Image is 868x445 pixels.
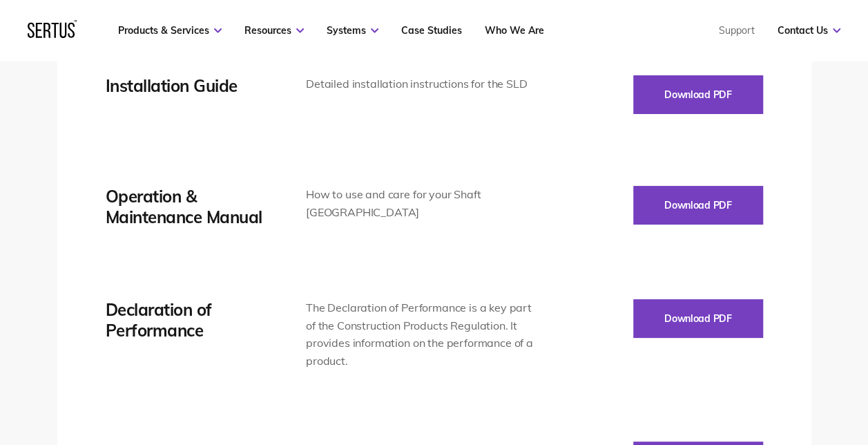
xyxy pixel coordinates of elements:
button: Download PDF [633,186,763,225]
div: Detailed installation instructions for the SLD [306,75,534,93]
div: The Declaration of Performance is a key part of the Construction Products Regulation. It provides... [306,299,534,370]
a: Contact Us [778,24,840,37]
button: Download PDF [633,75,763,114]
a: Case Studies [401,24,462,37]
button: Download PDF [633,299,763,338]
div: Declaration of Performance [106,299,264,341]
a: Products & Services [118,24,222,37]
div: Installation Guide [106,75,264,96]
a: Support [719,24,755,37]
div: Operation & Maintenance Manual [106,186,264,227]
a: Who We Are [485,24,544,37]
a: Systems [327,24,378,37]
a: Resources [244,24,304,37]
div: How to use and care for your Shaft [GEOGRAPHIC_DATA] [306,186,534,221]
